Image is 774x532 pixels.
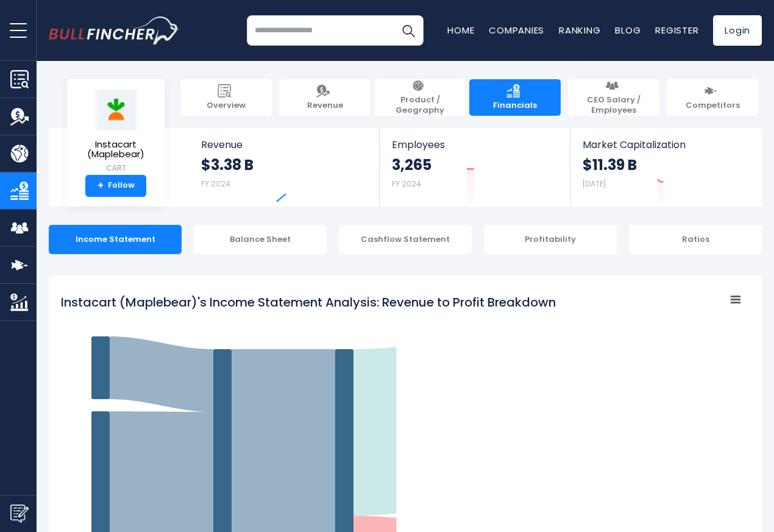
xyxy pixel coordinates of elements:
[49,225,182,254] div: Income Statement
[447,24,474,37] a: Home
[85,175,146,197] a: +Follow
[307,101,343,111] span: Revenue
[713,15,762,46] a: Login
[201,179,230,189] small: FY 2024
[77,163,155,174] small: CART
[180,79,272,116] a: Overview
[76,89,155,175] a: Instacart (Maplebear) CART
[374,79,466,116] a: Product / Geography
[484,225,617,254] div: Profitability
[392,155,431,174] strong: 3,265
[568,79,659,116] a: CEO Salary / Employees
[392,179,421,189] small: FY 2024
[49,16,180,44] img: bullfincher logo
[583,155,637,174] strong: $11.39 B
[469,79,561,116] a: Financials
[629,225,762,254] div: Ratios
[380,95,460,116] span: Product / Geography
[380,128,569,207] a: Employees 3,265 FY 2024
[559,24,600,37] a: Ranking
[583,179,606,189] small: [DATE]
[339,225,472,254] div: Cashflow Statement
[49,16,180,44] a: Go to homepage
[493,101,537,111] span: Financials
[77,140,155,160] span: Instacart (Maplebear)
[667,79,758,116] a: Competitors
[615,24,641,37] a: Blog
[201,155,254,174] strong: $3.38 B
[392,139,557,151] span: Employees
[207,101,246,111] span: Overview
[201,139,367,151] span: Revenue
[686,101,740,111] span: Competitors
[583,139,748,151] span: Market Capitalization
[393,15,424,46] button: Search
[655,24,698,37] a: Register
[570,128,761,207] a: Market Capitalization $11.39 B [DATE]
[189,128,380,207] a: Revenue $3.38 B FY 2024
[489,24,544,37] a: Companies
[194,225,327,254] div: Balance Sheet
[574,95,653,116] span: CEO Salary / Employees
[98,180,104,191] strong: +
[61,294,556,311] tspan: Instacart (Maplebear)'s Income Statement Analysis: Revenue to Profit Breakdown
[279,79,371,116] a: Revenue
